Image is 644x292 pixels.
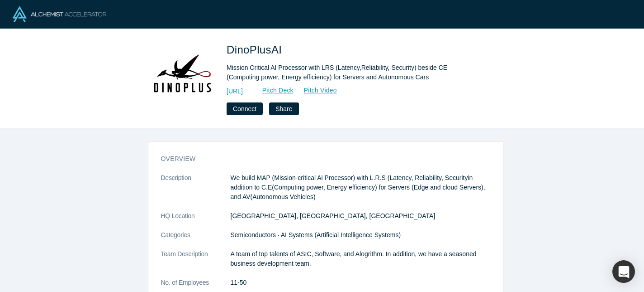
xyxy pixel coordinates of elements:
[227,44,285,56] span: DinoPlusAI
[227,63,480,82] div: Mission Critical AI Processor with LRS (Latency,Reliability, Security) beside CE (Computing power...
[161,230,231,249] dt: Categories
[161,173,231,211] dt: Description
[161,211,231,230] dt: HQ Location
[231,231,401,238] span: Semiconductors · AI Systems (Artificial Intelligence Systems)
[161,154,478,164] h3: overview
[231,211,490,221] dd: [GEOGRAPHIC_DATA], [GEOGRAPHIC_DATA], [GEOGRAPHIC_DATA]
[231,278,490,287] dd: 11-50
[252,85,294,96] a: Pitch Deck
[13,6,106,22] img: Alchemist Logo
[269,102,298,115] button: Share
[151,42,214,105] img: DinoPlusAI's Logo
[231,249,490,268] p: A team of top talents of ASIC, Software, and Alogrithm. In addition, we have a seasoned business ...
[227,102,263,115] button: Connect
[231,173,490,202] p: We build MAP (Mission-critical Ai Processor) with L.R.S (Latency, Reliability, Securityin additio...
[294,85,337,96] a: Pitch Video
[227,87,243,96] a: [URL]
[161,249,231,278] dt: Team Description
